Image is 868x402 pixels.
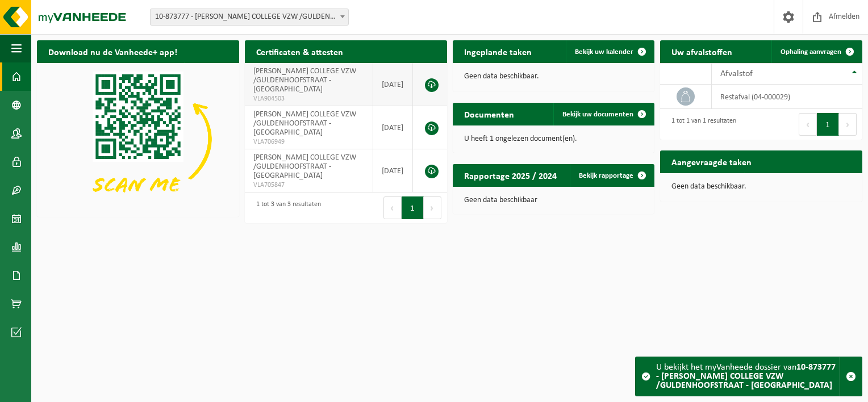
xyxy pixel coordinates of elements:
strong: 10-873777 - [PERSON_NAME] COLLEGE VZW /GULDENHOOFSTRAAT - [GEOGRAPHIC_DATA] [656,363,836,390]
td: restafval (04-000029) [712,85,862,109]
td: [DATE] [373,106,414,149]
h2: Rapportage 2025 / 2024 [453,164,568,186]
h2: Uw afvalstoffen [660,40,744,62]
span: VLA706949 [253,137,364,146]
img: Download de VHEPlus App [37,63,239,215]
a: Bekijk uw documenten [553,103,653,125]
span: [PERSON_NAME] COLLEGE VZW /GULDENHOOFSTRAAT - [GEOGRAPHIC_DATA] [253,110,356,137]
button: Previous [383,196,402,219]
a: Ophaling aanvragen [771,40,861,63]
div: 1 tot 3 van 3 resultaten [251,195,321,220]
td: [DATE] [373,63,414,106]
button: 1 [817,113,839,136]
h2: Download nu de Vanheede+ app! [37,40,189,62]
span: [PERSON_NAME] COLLEGE VZW /GULDENHOOFSTRAAT - [GEOGRAPHIC_DATA] [253,67,356,94]
span: 10-873777 - OSCAR ROMERO COLLEGE VZW /GULDENHOOFSTRAAT - DENDERMONDE [150,9,349,26]
td: [DATE] [373,149,414,192]
p: U heeft 1 ongelezen document(en). [464,135,644,143]
span: Bekijk uw kalender [575,48,633,56]
span: VLA904503 [253,94,364,103]
span: VLA705847 [253,181,364,190]
a: Bekijk uw kalender [566,40,653,63]
span: [PERSON_NAME] COLLEGE VZW /GULDENHOOFSTRAAT - [GEOGRAPHIC_DATA] [253,153,356,180]
p: Geen data beschikbaar. [464,73,644,81]
a: Bekijk rapportage [570,164,653,187]
h2: Documenten [453,103,525,125]
button: Next [424,196,441,219]
span: 10-873777 - OSCAR ROMERO COLLEGE VZW /GULDENHOOFSTRAAT - DENDERMONDE [151,9,348,25]
span: Bekijk uw documenten [562,111,633,118]
h2: Aangevraagde taken [660,150,763,173]
span: Ophaling aanvragen [781,48,841,56]
button: Next [839,113,857,136]
p: Geen data beschikbaar [464,196,644,204]
button: Previous [799,113,817,136]
span: Afvalstof [720,69,753,78]
div: 1 tot 1 van 1 resultaten [666,112,736,137]
h2: Ingeplande taken [453,40,543,62]
button: 1 [402,196,424,219]
p: Geen data beschikbaar. [671,183,851,191]
h2: Certificaten & attesten [245,40,354,62]
div: U bekijkt het myVanheede dossier van [656,357,840,396]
